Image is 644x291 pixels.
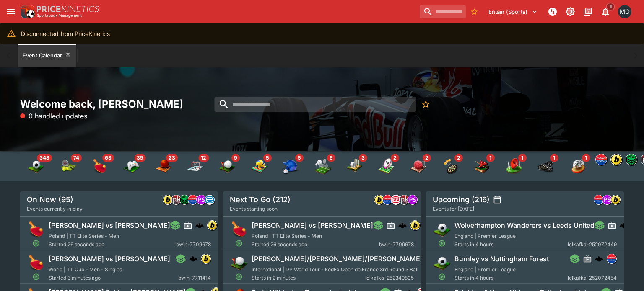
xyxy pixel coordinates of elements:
[610,195,621,205] div: bwin
[155,158,172,175] div: Basketball
[595,255,603,263] div: cerberus
[21,26,110,41] div: Disconnected from PriceKinetics
[506,158,522,175] div: Australian Rules
[418,97,433,112] button: No Bookmarks
[176,240,211,249] span: bwin-7709678
[314,158,331,175] img: badminton
[595,154,607,165] div: lclkafka
[283,158,299,175] img: baseball
[383,195,392,204] img: lclkafka.png
[602,195,612,205] div: pandascore
[454,221,595,230] h6: Wolverhampton Wanderers vs Leeds United
[442,158,459,175] img: darts
[474,158,491,175] div: Snooker
[433,195,490,204] h5: Upcoming (216)
[123,158,140,175] img: esports
[49,221,170,230] h6: [PERSON_NAME] vs [PERSON_NAME]
[27,195,73,204] h5: On Now (95)
[102,154,114,162] span: 63
[252,255,479,263] h6: [PERSON_NAME]/[PERSON_NAME]/[PERSON_NAME]: 3rd Round 3 Ball
[235,273,243,281] svg: Open
[187,158,204,175] img: ice_hockey
[378,158,395,175] div: Rugby League
[295,154,304,162] span: 5
[188,195,198,205] div: lclkafka
[410,158,427,175] div: Handball
[188,195,197,204] img: lclkafka.png
[442,158,459,175] div: Darts
[27,254,45,272] img: table_tennis.png
[374,195,384,205] div: bwin
[379,240,414,249] span: bwin-7709678
[391,154,399,162] span: 2
[474,158,491,175] img: snooker
[610,154,622,165] div: bwin
[454,255,549,263] h6: Burnley vs Nottingham Forest
[454,274,568,282] span: Starts in 4 hours
[180,195,189,204] img: nrl.png
[179,195,190,205] div: nrl
[20,111,87,121] p: 0 handled updates
[569,158,586,175] div: Cycling
[408,195,418,205] div: pandascore
[123,158,140,175] div: Esports
[594,195,603,204] img: lclkafka.png
[433,254,451,272] img: soccer.png
[594,195,604,205] div: lclkafka
[27,220,45,239] img: table_tennis.png
[60,158,76,175] div: Tennis
[420,5,466,18] input: search
[71,154,82,162] span: 74
[171,195,181,204] img: pricekinetics.png
[410,221,420,230] img: bwin.png
[400,195,409,204] img: pricekinetics.png
[483,5,543,18] button: Select Tenant
[454,154,463,162] span: 2
[134,154,145,162] span: 35
[207,220,217,230] div: bwin
[219,158,236,175] div: Golf
[18,44,76,67] button: Event Calendar
[346,158,363,175] img: cricket
[37,14,82,18] img: Sportsbook Management
[314,158,331,175] div: Badminton
[60,158,76,175] img: tennis
[596,154,607,165] img: lclkafka.png
[399,195,409,205] div: pricekinetics
[20,151,594,181] div: Event type filters
[163,195,172,204] img: bwin.png
[569,158,586,175] img: cycling
[263,154,272,162] span: 5
[410,158,427,175] img: handball
[32,273,40,281] svg: Open
[620,221,628,229] img: logo-cerberus.svg
[189,255,197,263] div: cerberus
[423,154,431,162] span: 2
[252,233,322,239] span: Poland | TT Elite Series - Men
[91,158,108,175] img: table_tennis
[538,158,554,175] div: Athletics
[359,154,367,162] span: 3
[205,195,215,205] div: betradar
[598,4,613,19] button: Notifications
[382,195,392,205] div: lclkafka
[230,205,278,213] span: Events starting soon
[538,158,554,175] img: athletics
[28,158,44,175] div: Soccer
[467,5,481,18] button: No Bookmarks
[626,154,637,165] img: nrl.png
[208,221,217,230] img: bwin.png
[252,221,373,230] h6: [PERSON_NAME] vs [PERSON_NAME]
[506,158,522,175] img: australian_rules
[374,195,384,204] img: bwin.png
[37,154,52,162] span: 348
[611,195,620,204] img: bwin.png
[166,154,178,162] span: 23
[235,239,243,247] svg: Open
[219,158,236,175] img: golf
[408,195,417,204] img: pandascore.png
[18,3,35,20] img: PriceKinetics Logo
[454,266,516,273] span: England | Premier League
[195,221,204,229] div: cerberus
[230,195,291,204] h5: Next To Go (212)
